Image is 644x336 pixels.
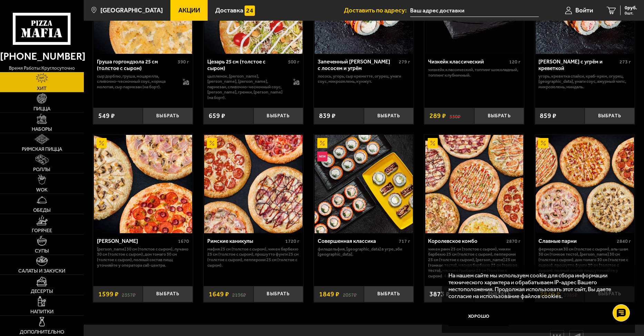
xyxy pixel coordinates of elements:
[318,246,410,257] p: Филадельфия, [GEOGRAPHIC_DATA] в угре, Эби [GEOGRAPHIC_DATA].
[143,286,193,303] button: Выбрать
[245,6,255,16] img: 15daf4d41897b9f0e9f617042186c801.svg
[364,108,414,124] button: Выбрать
[425,135,524,233] img: Королевское комбо
[215,7,243,14] span: Доставка
[428,67,521,78] p: Чизкейк классический, топпинг шоколадный, топпинг клубничный.
[410,4,539,17] input: Ваш адрес доставки
[509,59,521,65] span: 120 г
[32,127,52,132] span: Наборы
[98,291,119,297] span: 1599 ₽
[207,238,284,245] div: Римские каникулы
[204,135,303,233] img: Римские каникулы
[474,108,524,124] button: Выбрать
[207,59,287,71] div: Цезарь 25 см (толстое с сыром)
[314,135,414,233] a: АкционныйНовинкаСовершенная классика
[178,238,189,244] span: 1670
[428,138,438,148] img: Акционный
[319,112,336,119] span: 839 ₽
[33,106,50,111] span: Пицца
[122,291,136,297] s: 2357 ₽
[399,238,410,244] span: 717 г
[254,286,304,303] button: Выбрать
[315,135,413,233] img: Совершенная классика
[100,7,163,14] span: [GEOGRAPHIC_DATA]
[428,59,507,65] div: Чизкейк классический
[448,272,624,300] p: На нашем сайте мы используем cookie для сбора информации технического характера и обрабатываем IP...
[254,108,304,124] button: Выбрать
[317,138,327,148] img: Акционный
[143,108,193,124] button: Выбрать
[428,238,505,245] div: Королевское комбо
[93,135,193,233] a: АкционныйХет Трик
[535,135,635,233] a: АкционныйСлавные парни
[97,246,189,268] p: [PERSON_NAME] 30 см (толстое с сыром), Лучано 30 см (толстое с сыром), Дон Томаго 30 см (толстое ...
[625,6,637,10] span: 0 руб.
[318,73,410,84] p: лосось, угорь, Сыр креметте, огурец, унаги соус, микрозелень, кунжут.
[449,112,460,119] s: 330 ₽
[625,11,637,15] span: 0 шт.
[585,108,635,124] button: Выбрать
[536,135,634,233] img: Славные парни
[98,112,115,119] span: 549 ₽
[429,291,450,297] span: 3873 ₽
[209,291,229,297] span: 1649 ₽
[35,248,49,254] span: Супы
[209,112,225,119] span: 659 ₽
[178,59,189,65] span: 390 г
[343,291,357,297] s: 2057 ₽
[36,187,48,192] span: WOK
[538,73,631,90] p: угорь, креветка спайси, краб-крем, огурец, [GEOGRAPHIC_DATA], унаги соус, ажурный чипс, микрозеле...
[18,268,65,274] span: Салаты и закуски
[538,238,615,245] div: Славные парни
[207,73,287,100] p: цыпленок, [PERSON_NAME], [PERSON_NAME], [PERSON_NAME], пармезан, сливочно-чесночный соус, [PERSON...
[178,7,200,14] span: Акции
[232,291,246,297] s: 2196 ₽
[620,59,631,65] span: 273 г
[538,59,618,71] div: [PERSON_NAME] с угрём и креветкой
[538,138,548,148] img: Акционный
[207,246,300,268] p: Мафия 25 см (толстое с сыром), Чикен Барбекю 25 см (толстое с сыром), Прошутто Фунги 25 см (толст...
[97,138,107,148] img: Акционный
[575,7,593,14] span: Войти
[318,59,397,71] div: Запеченный [PERSON_NAME] с лососем и угрём
[32,228,52,233] span: Горячее
[424,135,524,233] a: АкционныйКоролевское комбо
[37,86,47,91] span: Хит
[429,112,446,119] span: 289 ₽
[428,246,521,278] p: Чикен Ранч 25 см (толстое с сыром), Чикен Барбекю 25 см (толстое с сыром), Пепперони 25 см (толст...
[33,208,51,213] span: Обеды
[97,238,177,245] div: [PERSON_NAME]
[399,59,410,65] span: 279 г
[30,309,53,314] span: Напитки
[317,151,327,161] img: Новинка
[285,238,299,244] span: 1720 г
[22,147,62,152] span: Римская пицца
[20,329,64,335] span: Дополнительно
[617,238,631,244] span: 2840 г
[506,238,521,244] span: 2870 г
[94,135,192,233] img: Хет Трик
[344,7,410,14] span: Доставить по адресу:
[97,59,176,71] div: Груша горгондзола 25 см (толстое с сыром)
[33,167,50,172] span: Роллы
[364,286,414,303] button: Выбрать
[288,59,299,65] span: 500 г
[538,246,631,278] p: Фермерская 30 см (толстое с сыром), Аль-Шам 30 см (тонкое тесто), [PERSON_NAME] 30 см (толстое с ...
[318,238,397,245] div: Совершенная классика
[207,138,217,148] img: Акционный
[448,306,509,326] button: Хорошо
[319,291,339,297] span: 1849 ₽
[540,112,556,119] span: 859 ₽
[97,73,176,90] p: сыр дорблю, груша, моцарелла, сливочно-чесночный соус, корица молотая, сыр пармезан (на борт).
[204,135,303,233] a: АкционныйРимские каникулы
[31,289,53,294] span: Десерты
